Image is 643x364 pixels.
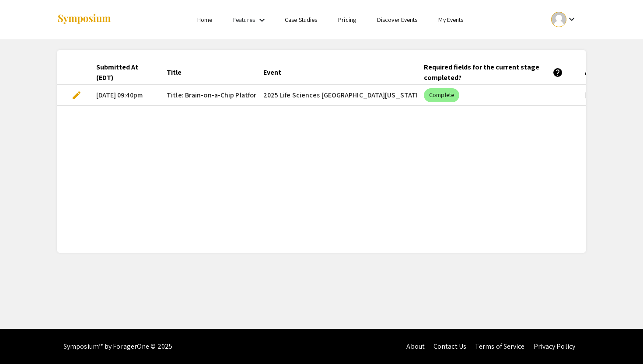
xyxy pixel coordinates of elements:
mat-chip: Complete [424,88,459,102]
div: Symposium™ by ForagerOne © 2025 [63,329,172,364]
a: My Events [438,16,463,24]
mat-icon: help [552,67,563,78]
div: Event [263,67,281,78]
button: Expand account dropdown [542,10,586,29]
a: Features [233,16,255,24]
a: Privacy Policy [534,342,575,351]
div: Title [167,67,189,78]
div: Required fields for the current stage completed? [424,62,563,83]
a: Home [197,16,212,24]
mat-chip: Stage 1, None [585,88,630,102]
div: Title [167,67,182,78]
div: Submitted At (EDT) [96,62,145,83]
div: Required fields for the current stage completed?help [424,62,571,83]
a: Terms of Service [475,342,525,351]
a: About [406,342,425,351]
mat-cell: 2025 Life Sciences [GEOGRAPHIC_DATA][US_STATE] STEM Undergraduate Symposium [256,85,417,106]
mat-icon: Expand Features list [257,15,267,25]
img: Symposium by ForagerOne [57,14,112,25]
a: Pricing [338,16,356,24]
a: Discover Events [377,16,418,24]
mat-icon: Expand account dropdown [566,14,577,24]
div: Submitted At (EDT) [96,62,153,83]
mat-cell: [DATE] 09:40pm [89,85,160,106]
a: Case Studies [285,16,317,24]
div: Event [263,67,289,78]
a: Contact Us [433,342,466,351]
span: edit [71,90,82,101]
